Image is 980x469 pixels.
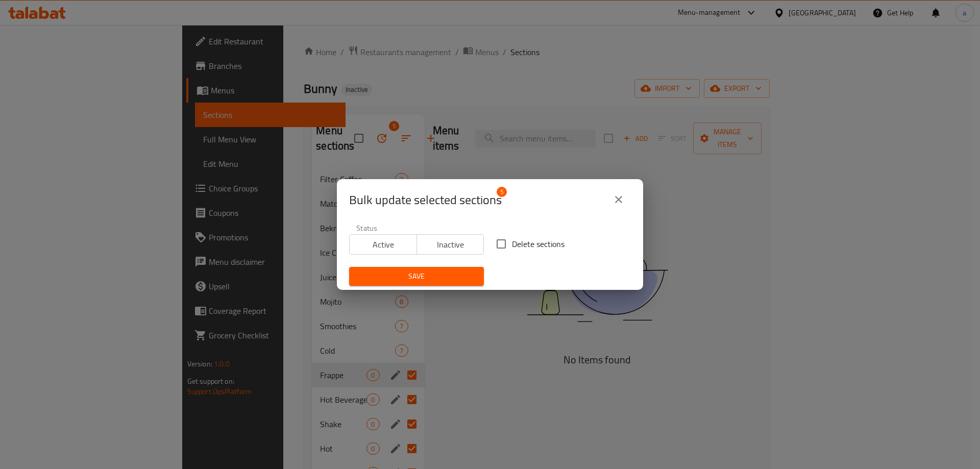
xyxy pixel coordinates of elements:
span: Inactive [421,237,480,252]
button: close [606,187,631,212]
span: 5 [497,187,507,197]
button: Save [349,267,484,286]
span: Delete sections [512,238,565,250]
button: Inactive [416,234,484,255]
span: Active [354,237,413,252]
span: Save [357,270,476,283]
span: Selected section count [349,192,502,208]
button: Active [349,234,417,255]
